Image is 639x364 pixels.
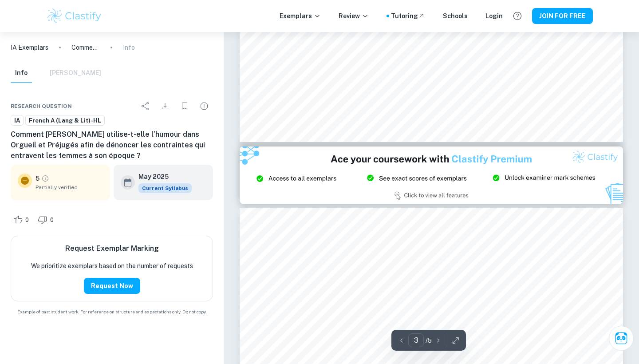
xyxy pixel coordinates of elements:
a: French A (Lang & Lit)-HL [25,115,105,126]
span: 0 [20,216,34,225]
button: Help and Feedback [510,8,525,24]
div: Bookmark [176,97,193,115]
h6: May 2025 [138,172,185,182]
span: French A (Lang & Lit)-HL [26,116,104,125]
div: Dislike [35,213,59,227]
img: Ad [240,146,623,204]
div: This exemplar is based on the current syllabus. Feel free to refer to it for inspiration/ideas wh... [138,183,192,193]
p: Info [123,43,135,52]
p: Comment [PERSON_NAME] utilise-t-elle l’humour dans Orgueil et Préjugés afin de dénoncer les contr... [71,43,100,52]
p: Exemplars [280,11,321,21]
button: Info [11,63,32,83]
button: Ask Clai [609,326,634,351]
button: JOIN FOR FREE [532,8,593,24]
span: Research question [11,102,72,110]
span: 0 [45,216,59,225]
span: Partially verified [35,183,103,191]
h6: Comment [PERSON_NAME] utilise-t-elle l’humour dans Orgueil et Préjugés afin de dénoncer les contr... [11,129,213,161]
div: Share [137,97,154,115]
a: Grade partially verified [41,174,49,182]
div: Report issue [195,97,213,115]
a: Login [485,11,503,21]
span: IA [11,116,23,125]
p: Review [339,11,369,21]
a: IA [11,115,24,126]
a: IA Exemplars [11,43,48,52]
p: / 5 [426,336,432,345]
span: Current Syllabus [138,183,192,193]
img: Clastify logo [46,7,103,25]
div: Like [11,213,34,227]
a: Schools [443,11,468,21]
a: Tutoring [391,11,425,21]
div: Download [156,97,174,115]
p: We prioritize exemplars based on the number of requests [31,261,193,271]
button: Request Now [84,278,140,294]
p: 5 [35,174,39,183]
span: Example of past student work. For reference on structure and expectations only. Do not copy. [11,309,213,315]
h6: Request Exemplar Marking [65,243,159,254]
